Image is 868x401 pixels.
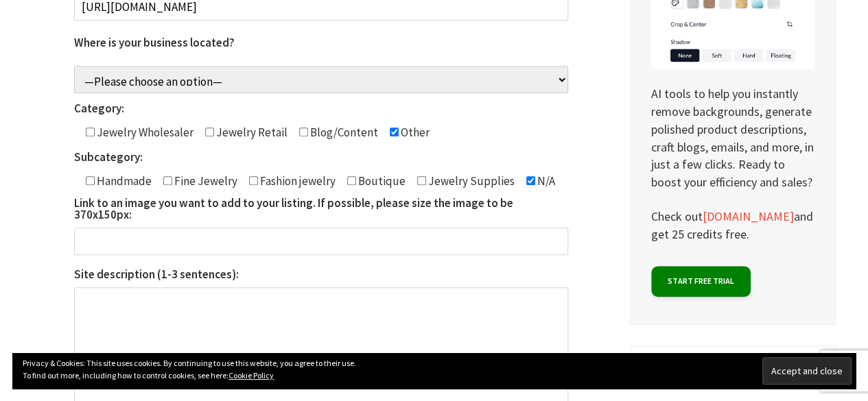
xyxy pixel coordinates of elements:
b: Site description (1-3 sentences): [74,267,239,282]
b: Subcategory: [74,149,143,165]
span: Jewelry Supplies [426,173,515,189]
a: Cookie Policy [228,370,274,380]
span: Other [399,125,430,140]
span: Jewelry Retail [214,125,288,140]
b: Where is your business located? [74,35,235,50]
span: Fashion jewelry [258,173,336,189]
span: N/A [535,173,555,189]
span: Fine Jewelry [172,173,237,189]
a: [DOMAIN_NAME] [703,208,794,225]
input: Accept and close [762,357,852,385]
b: Link to an image you want to add to your listing. If possible, please size the image to be 370x15... [74,195,513,222]
span: Jewelry Wholesaler [95,125,193,140]
b: Category: [74,101,124,116]
p: Check out and get 25 credits free. [651,208,814,243]
div: Privacy & Cookies: This site uses cookies. By continuing to use this website, you agree to their ... [12,353,856,389]
span: Handmade [95,173,152,189]
input: Link to an image you want to add to your listing. If possible, please size the image to be 370x15... [74,228,568,255]
span: Blog/Content [308,125,378,140]
span: Boutique [356,173,406,189]
a: Start free trial [651,266,751,297]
